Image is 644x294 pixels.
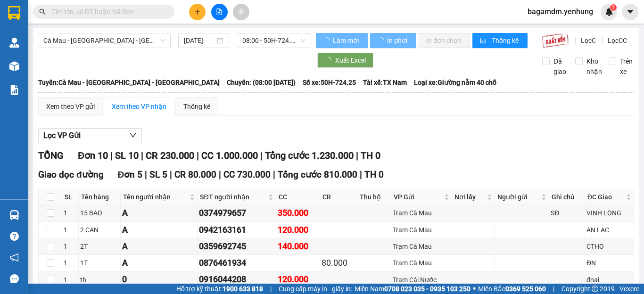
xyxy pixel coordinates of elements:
[393,225,450,235] div: Trạm Cà Mau
[278,206,318,220] div: 350.000
[121,271,198,288] td: 0
[219,169,221,180] span: |
[64,275,77,285] div: 1
[216,8,223,15] span: file-add
[387,35,409,46] span: In phơi
[393,241,450,252] div: Trạm Cà Mau
[197,150,199,161] span: |
[176,284,263,294] span: Hỗ trợ kỹ thuật:
[414,77,496,88] span: Loại xe: Giường nằm 40 chỗ
[355,284,471,294] span: Miền Nam
[198,255,276,271] td: 0876461934
[38,79,220,86] b: Tuyến: Cà Mau - [GEOGRAPHIC_DATA] - [GEOGRAPHIC_DATA]
[278,169,357,180] span: Tổng cước 810.000
[242,33,305,48] span: 08:00 - 50H-724.25
[472,33,528,48] button: bar-chartThống kê
[542,33,569,48] img: 9k=
[391,255,452,271] td: Trạm Cà Mau
[122,256,196,269] div: A
[80,208,119,218] div: 15 BAO
[586,258,632,268] div: ĐN
[43,130,81,141] span: Lọc VP Gửi
[480,37,488,45] span: bar-chart
[278,273,318,286] div: 120.000
[199,206,274,220] div: 0374979657
[145,169,147,180] span: |
[115,150,139,161] span: SL 10
[198,238,276,255] td: 0359692745
[121,255,198,271] td: A
[384,285,471,293] strong: 0708 023 035 - 0935 103 250
[8,6,20,20] img: logo-vxr
[391,271,452,288] td: Trạm Cái Nước
[121,238,198,255] td: A
[393,275,450,285] div: Trạm Cái Nước
[605,8,613,16] img: icon-new-feature
[378,37,386,44] span: loading
[550,56,570,77] span: Đã giao
[78,150,108,161] span: Đơn 10
[610,4,617,11] sup: 1
[38,169,104,180] span: Giao dọc đường
[454,192,485,202] span: Nơi lấy
[79,189,121,205] th: Tên hàng
[122,206,196,220] div: A
[270,284,272,294] span: |
[611,4,615,11] span: 1
[549,189,585,205] th: Ghi chú
[227,77,296,88] span: Chuyến: (08:00 [DATE])
[10,232,19,241] span: question-circle
[64,241,77,252] div: 1
[64,225,77,235] div: 1
[260,150,263,161] span: |
[9,61,19,71] img: warehouse-icon
[211,4,228,20] button: file-add
[335,55,366,65] span: Xuất Excel
[391,222,452,238] td: Trạm Cà Mau
[189,4,206,20] button: plus
[616,56,636,77] span: Trên xe
[333,35,360,46] span: Làm mới
[360,169,362,180] span: |
[520,6,601,17] span: bagamdm.yenhung
[265,150,354,161] span: Tổng cước 1.230.000
[170,169,172,180] span: |
[364,169,384,180] span: TH 0
[279,284,352,294] span: Cung cấp máy in - giấy in:
[174,169,216,180] span: CR 80.000
[394,192,442,202] span: VP Gửi
[122,240,196,253] div: A
[356,150,358,161] span: |
[276,189,320,205] th: CC
[10,274,19,283] span: message
[198,205,276,221] td: 0374979657
[551,208,583,218] div: SĐ
[52,7,163,17] input: Tìm tên, số ĐT hoặc mã đơn
[587,192,624,202] span: ĐC Giao
[233,4,249,20] button: aim
[194,8,201,15] span: plus
[273,169,275,180] span: |
[325,57,335,64] span: loading
[199,256,274,269] div: 0876461934
[626,8,635,16] span: caret-down
[278,223,318,237] div: 120.000
[357,189,391,205] th: Thu hộ
[201,150,258,161] span: CC 1.000.000
[604,35,628,46] span: Lọc CC
[9,85,19,95] img: solution-icon
[322,256,356,269] div: 80.000
[419,33,470,48] button: In đơn chọn
[497,192,540,202] span: Người gửi
[199,273,274,286] div: 0916044208
[586,208,632,218] div: VINH LONG
[361,150,380,161] span: TH 0
[9,210,19,220] img: warehouse-icon
[123,192,188,202] span: Tên người nhận
[223,285,263,293] strong: 1900 633 818
[505,285,546,293] strong: 0369 525 060
[121,205,198,221] td: A
[583,56,606,77] span: Kho nhận
[43,33,165,48] span: Cà Mau - Sài Gòn - Đồng Nai
[146,150,194,161] span: CR 230.000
